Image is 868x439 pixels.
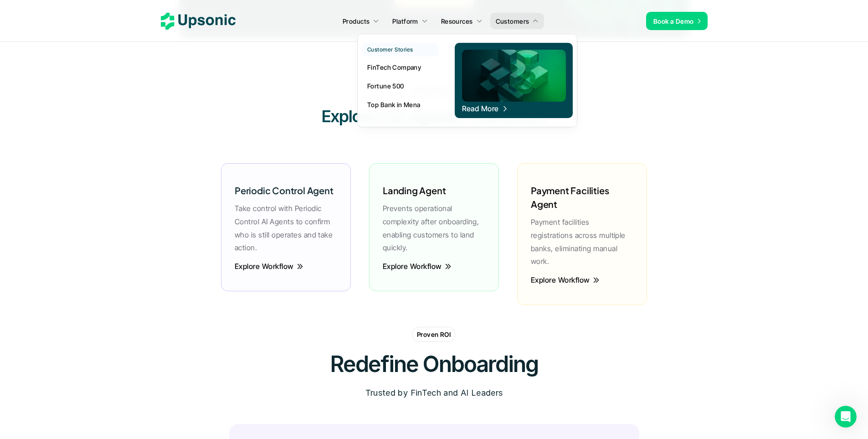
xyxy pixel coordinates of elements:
[362,96,439,113] a: Top Bank in Mena
[367,100,421,109] p: Top Bank in Mena
[362,77,439,94] a: Fortune 500
[383,202,485,254] p: Prevents operational complexity after onboarding, enabling customers to land quickly.
[235,184,334,197] h6: Periodic Control Agent
[235,202,337,254] p: Take control with Periodic Control AI Agents to confirm who is still operates and take action.
[417,330,451,339] p: Proven ROI
[365,387,503,400] p: Trusted by FinTech and AI Leaders
[383,184,446,197] h6: Landing Agent
[343,16,370,26] p: Products
[462,104,508,113] span: Read More
[235,265,294,268] p: Explore Workflow
[367,62,421,72] p: FinTech Company
[235,262,303,271] a: Explore Workflow
[531,276,600,284] a: Explore Workflow
[383,265,442,268] p: Explore Workflow
[531,184,633,211] h6: Payment Facilities Agent
[835,406,857,428] iframe: Intercom live chat
[462,108,499,110] p: Read More
[531,216,633,268] p: Payment facilities registrations across multiple banks, eliminating manual work.
[531,279,590,281] p: Explore Workflow
[653,16,694,26] p: Book a Demo
[367,81,404,91] p: Fortune 500
[392,16,418,26] p: Platform
[337,13,385,29] a: Products
[455,43,573,118] a: Read More
[298,105,571,128] h3: Explore Our Agentic Workflows
[496,16,529,26] p: Customers
[367,46,413,53] p: Customer Stories
[441,16,473,26] p: Resources
[383,262,452,271] a: Explore Workflow
[298,349,571,379] h2: Redefine Onboarding
[362,59,439,75] a: FinTech Company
